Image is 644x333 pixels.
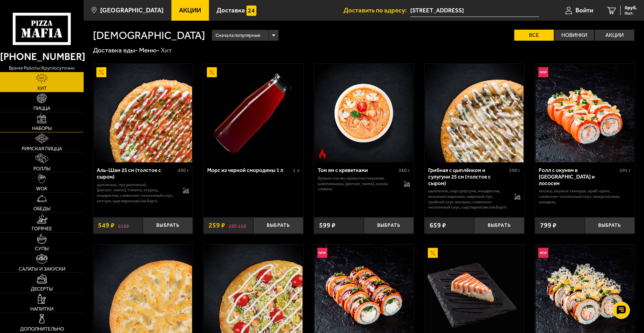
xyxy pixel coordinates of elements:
[535,64,635,162] a: НовинкаРолл с окунем в темпуре и лососем
[215,29,260,42] span: Сначала популярные
[317,248,327,258] img: Новинка
[425,64,524,162] img: Грибная с цыплёнком и сулугуни 25 см (толстое с сыром)
[30,306,53,311] span: Напитки
[217,7,245,14] span: Доставка
[207,167,291,174] div: Морс из черной смородины 1 л
[33,106,50,111] span: Пицца
[93,64,193,162] a: АкционныйАль-Шам 25 см (толстое с сыром)
[428,188,508,210] p: цыпленок, сыр сулугуни, моцарелла, вешенки жареные, жареный лук, грибной соус Жюльен, сливочно-че...
[318,175,397,192] p: бульон том ям, креветка тигровая, шампиньоны, [PERSON_NAME], кинза, сливки.
[36,186,47,191] span: WOK
[20,326,64,331] span: Дополнительно
[37,86,47,91] span: Хит
[538,248,548,258] img: Новинка
[32,226,52,231] span: Горячее
[179,7,201,14] span: Акции
[32,126,52,131] span: Наборы
[93,46,138,54] a: Доставка еды-
[410,4,539,17] input: Ваш адрес доставки
[203,64,303,162] a: АкционныйМорс из черной смородины 1 л
[143,217,193,234] button: Выбрать
[430,222,446,229] span: 659 ₽
[576,7,593,14] span: Войти
[474,217,524,234] button: Выбрать
[428,167,507,186] div: Грибная с цыплёнком и сулугуни 25 см (толстое с сыром)
[31,286,53,291] span: Десерты
[207,67,217,77] img: Акционный
[96,67,106,77] img: Акционный
[98,222,115,229] span: 549 ₽
[229,222,246,229] s: 289.15 ₽
[625,11,637,15] span: 0 шт.
[118,222,129,229] s: 618 ₽
[178,168,189,173] span: 490 г
[253,217,303,234] button: Выбрать
[315,64,413,162] img: Том ям с креветками
[536,64,634,162] img: Ролл с окунем в темпуре и лососем
[509,168,520,173] span: 590 г
[555,30,594,41] label: Новинки
[35,246,49,251] span: Супы
[585,217,635,234] button: Выбрать
[317,149,327,159] img: Острое блюдо
[139,46,160,54] a: Меню-
[93,30,205,41] h1: [DEMOGRAPHIC_DATA]
[22,146,62,151] span: Римская пицца
[314,64,414,162] a: Острое блюдоТом ям с креветками
[19,266,65,271] span: Салаты и закуски
[428,248,438,258] img: Акционный
[33,166,51,171] span: Роллы
[94,64,192,162] img: Аль-Шам 25 см (толстое с сыром)
[540,222,557,229] span: 799 ₽
[514,30,554,41] label: Все
[319,222,336,229] span: 599 ₽
[161,46,172,54] div: Хит
[539,167,618,186] div: Ролл с окунем в [GEOGRAPHIC_DATA] и лососем
[97,182,176,203] p: цыпленок, лук репчатый, [PERSON_NAME], томаты, огурец, моцарелла, сливочно-чесночный соус, кетчуп...
[318,167,397,174] div: Том ям с креветками
[539,188,631,204] p: лосось, окунь в темпуре, краб-крем, сливочно-чесночный соус, микрозелень, миндаль.
[97,167,176,180] div: Аль-Шам 25 см (толстое с сыром)
[424,64,524,162] a: Грибная с цыплёнком и сулугуни 25 см (толстое с сыром)
[538,67,548,77] img: Новинка
[625,6,637,10] span: 0 руб.
[344,7,410,14] span: Доставить по адресу:
[33,206,51,211] span: Обеды
[293,168,299,173] span: 1 л
[100,7,163,14] span: [GEOGRAPHIC_DATA]
[399,168,410,173] span: 360 г
[246,6,256,16] img: 15daf4d41897b9f0e9f617042186c801.svg
[204,64,303,162] img: Морс из черной смородины 1 л
[209,222,225,229] span: 259 ₽
[620,168,631,173] span: 291 г
[595,30,634,41] label: Акции
[364,217,414,234] button: Выбрать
